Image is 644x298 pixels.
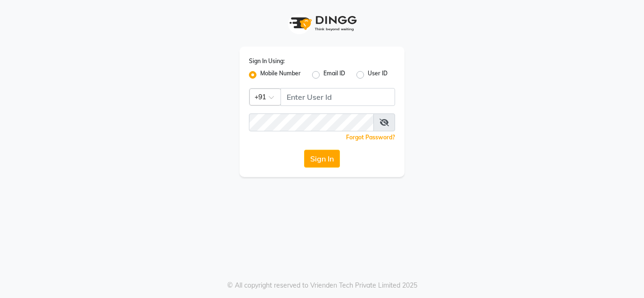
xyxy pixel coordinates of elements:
input: Username [249,113,374,131]
label: Email ID [323,69,345,81]
label: User ID [368,69,388,81]
label: Sign In Using: [249,57,285,65]
img: logo1.svg [284,9,360,37]
label: Mobile Number [260,69,301,81]
input: Username [281,88,395,106]
button: Sign In [304,150,340,168]
a: Forgot Password? [346,134,395,141]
